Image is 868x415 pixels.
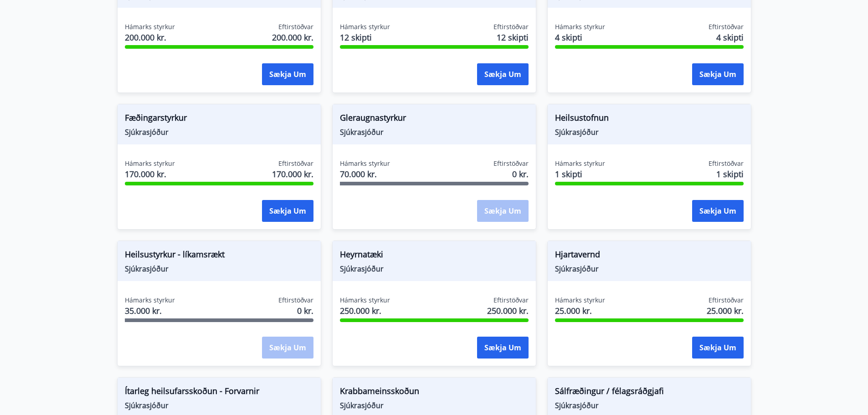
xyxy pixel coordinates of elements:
[340,22,390,31] span: Hámarks styrkur
[272,168,313,180] span: 170.000 kr.
[555,112,744,127] span: Heilsustofnun
[125,127,313,137] span: Sjúkrasjóður
[278,296,313,305] span: Eftirstöðvar
[262,63,313,85] button: Sækja um
[512,168,529,180] span: 0 kr.
[709,296,744,305] span: Eftirstöðvar
[125,296,175,305] span: Hámarks styrkur
[555,168,605,180] span: 1 skipti
[125,112,313,127] span: Fæðingarstyrkur
[692,200,744,222] button: Sækja um
[340,385,529,400] span: Krabbameinsskoðun
[497,31,529,43] span: 12 skipti
[340,127,529,137] span: Sjúkrasjóður
[555,127,744,137] span: Sjúkrasjóður
[493,22,529,31] span: Eftirstöðvar
[125,305,175,317] span: 35.000 kr.
[555,159,605,168] span: Hámarks styrkur
[692,63,744,85] button: Sækja um
[262,200,313,222] button: Sækja um
[125,168,175,180] span: 170.000 kr.
[125,159,175,168] span: Hámarks styrkur
[487,305,529,317] span: 250.000 kr.
[707,305,744,317] span: 25.000 kr.
[340,31,390,43] span: 12 skipti
[297,305,313,317] span: 0 kr.
[493,159,529,168] span: Eftirstöðvar
[340,159,390,168] span: Hámarks styrkur
[555,296,605,305] span: Hámarks styrkur
[125,264,313,274] span: Sjúkrasjóður
[477,337,529,359] button: Sækja um
[555,264,744,274] span: Sjúkrasjóður
[555,31,605,43] span: 4 skipti
[125,385,313,400] span: Ítarleg heilsufarsskoðun - Forvarnir
[716,168,744,180] span: 1 skipti
[555,248,744,264] span: Hjartavernd
[709,159,744,168] span: Eftirstöðvar
[716,31,744,43] span: 4 skipti
[340,112,529,127] span: Gleraugnastyrkur
[125,248,313,264] span: Heilsustyrkur - líkamsrækt
[477,63,529,85] button: Sækja um
[340,296,390,305] span: Hámarks styrkur
[340,168,390,180] span: 70.000 kr.
[340,264,529,274] span: Sjúkrasjóður
[125,31,175,43] span: 200.000 kr.
[493,296,529,305] span: Eftirstöðvar
[555,305,605,317] span: 25.000 kr.
[125,400,313,410] span: Sjúkrasjóður
[555,385,744,400] span: Sálfræðingur / félagsráðgjafi
[125,22,175,31] span: Hámarks styrkur
[272,31,313,43] span: 200.000 kr.
[555,400,744,410] span: Sjúkrasjóður
[278,22,313,31] span: Eftirstöðvar
[340,400,529,410] span: Sjúkrasjóður
[709,22,744,31] span: Eftirstöðvar
[278,159,313,168] span: Eftirstöðvar
[340,248,529,264] span: Heyrnatæki
[692,337,744,359] button: Sækja um
[555,22,605,31] span: Hámarks styrkur
[340,305,390,317] span: 250.000 kr.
